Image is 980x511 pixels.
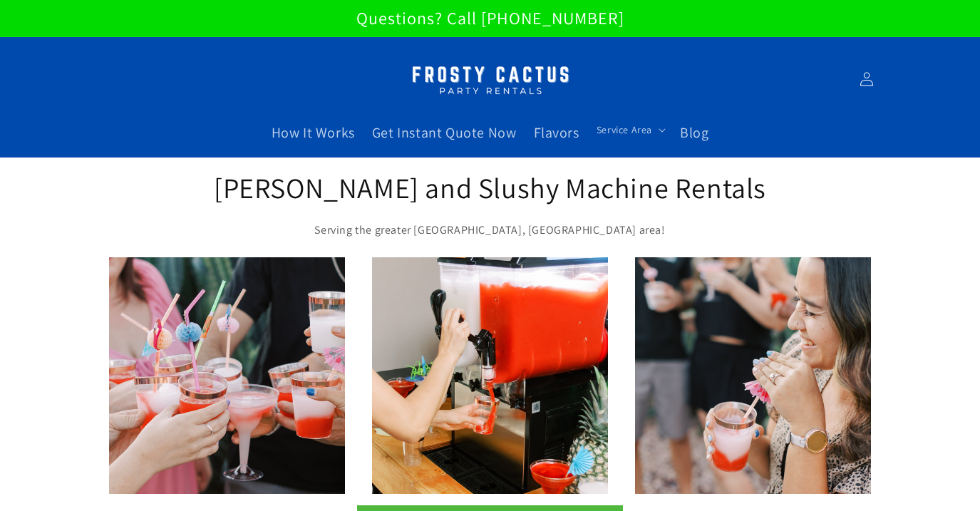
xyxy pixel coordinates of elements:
[525,115,588,150] a: Flavors
[363,115,525,150] a: Get Instant Quote Now
[401,57,579,102] img: Margarita Machine Rental in Scottsdale, Phoenix, Tempe, Chandler, Gilbert, Mesa and Maricopa
[534,123,579,142] span: Flavors
[212,169,768,206] h2: [PERSON_NAME] and Slushy Machine Rentals
[263,115,363,150] a: How It Works
[372,123,517,142] span: Get Instant Quote Now
[272,123,355,142] span: How It Works
[588,115,671,145] summary: Service Area
[597,123,652,136] span: Service Area
[671,115,717,150] a: Blog
[680,123,708,142] span: Blog
[212,220,768,241] p: Serving the greater [GEOGRAPHIC_DATA], [GEOGRAPHIC_DATA] area!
